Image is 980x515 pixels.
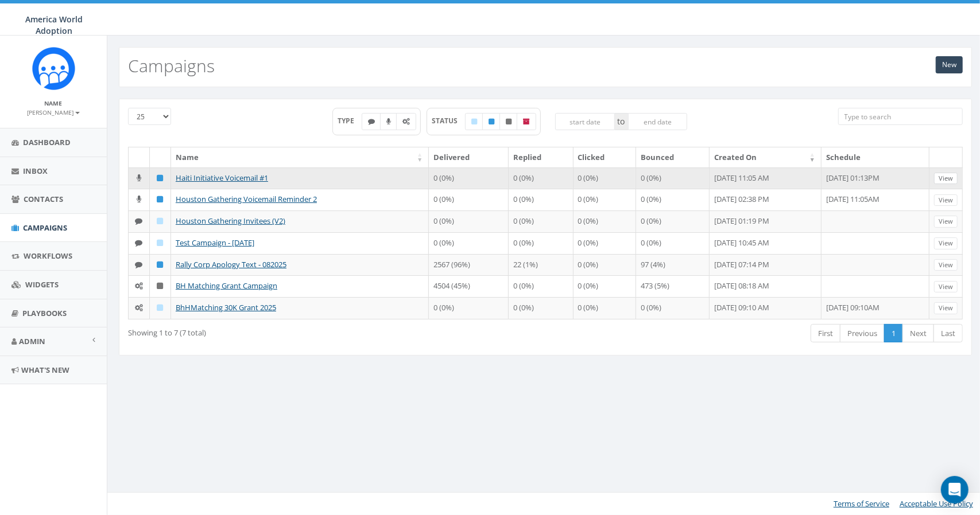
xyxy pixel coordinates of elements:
[509,232,574,254] td: 0 (0%)
[176,173,268,183] a: Haiti Initiative Voicemail #1
[934,302,958,314] a: View
[176,259,286,270] a: Rally Corp Apology Text - 082025
[28,108,80,116] small: [PERSON_NAME]
[636,297,710,319] td: 0 (0%)
[934,237,958,249] a: View
[429,167,508,189] td: 0 (0%)
[574,232,636,254] td: 0 (0%)
[25,14,83,36] span: America World Adoption
[482,113,501,130] label: Published
[135,282,143,290] i: Automated Message
[934,194,958,206] a: View
[45,99,63,107] small: Name
[574,147,636,167] th: Clicked
[21,365,69,375] span: What's New
[499,113,518,130] label: Unpublished
[509,210,574,232] td: 0 (0%)
[941,476,969,504] div: Open Intercom Messenger
[615,113,628,130] span: to
[176,216,285,226] a: Houston Gathering Invitees (V2)
[135,304,143,311] i: Automated Message
[128,56,215,75] h2: Campaigns
[24,194,63,204] span: Contacts
[135,261,143,268] i: Text SMS
[574,254,636,276] td: 0 (0%)
[176,280,277,291] a: BH Matching Grant Campaign
[574,167,636,189] td: 0 (0%)
[28,107,80,117] a: [PERSON_NAME]
[171,147,429,167] th: Name: activate to sort column ascending
[23,166,48,176] span: Inbox
[555,113,615,130] input: start date
[429,232,508,254] td: 0 (0%)
[509,297,574,319] td: 0 (0%)
[636,232,710,254] td: 0 (0%)
[368,118,375,125] i: Text SMS
[838,108,963,125] input: Type to search
[509,254,574,276] td: 22 (1%)
[934,216,958,228] a: View
[822,147,929,167] th: Schedule
[636,275,710,297] td: 473 (5%)
[628,113,688,130] input: end date
[509,275,574,297] td: 0 (0%)
[636,189,710,210] td: 0 (0%)
[157,261,164,268] i: Published
[380,113,397,130] label: Ringless Voice Mail
[574,275,636,297] td: 0 (0%)
[710,210,822,232] td: [DATE] 01:19 PM
[157,304,164,311] i: Draft
[506,118,512,125] i: Unpublished
[23,223,67,233] span: Campaigns
[157,217,164,225] i: Draft
[509,147,574,167] th: Replied
[636,147,710,167] th: Bounced
[429,254,508,276] td: 2567 (96%)
[23,137,71,147] span: Dashboard
[19,336,45,346] span: Admin
[710,254,822,276] td: [DATE] 07:14 PM
[429,210,508,232] td: 0 (0%)
[489,118,494,125] i: Published
[137,174,141,182] i: Ringless Voice Mail
[574,210,636,232] td: 0 (0%)
[471,118,477,125] i: Draft
[574,297,636,319] td: 0 (0%)
[176,194,317,204] a: Houston Gathering Voicemail Reminder 2
[822,189,929,210] td: [DATE] 11:05AM
[429,275,508,297] td: 4504 (45%)
[135,239,143,247] i: Text SMS
[157,196,164,203] i: Published
[574,189,636,210] td: 0 (0%)
[710,297,822,319] td: [DATE] 09:10 AM
[128,323,466,338] div: Showing 1 to 7 (7 total)
[157,282,164,290] i: Unpublished
[386,118,391,125] i: Ringless Voice Mail
[429,297,508,319] td: 0 (0%)
[135,217,143,225] i: Text SMS
[902,324,934,343] a: Next
[432,116,466,126] span: STATUS
[710,189,822,210] td: [DATE] 02:38 PM
[710,167,822,189] td: [DATE] 11:05 AM
[338,116,362,126] span: TYPE
[429,189,508,210] td: 0 (0%)
[933,324,963,343] a: Last
[25,279,59,290] span: Widgets
[834,498,889,509] a: Terms of Service
[509,167,574,189] td: 0 (0%)
[636,167,710,189] td: 0 (0%)
[884,324,903,343] a: 1
[429,147,508,167] th: Delivered
[176,302,276,313] a: BhHMatching 30K Grant 2025
[402,118,410,125] i: Automated Message
[811,324,840,343] a: First
[710,147,822,167] th: Created On: activate to sort column ascending
[22,308,67,318] span: Playbooks
[840,324,885,343] a: Previous
[176,237,254,248] a: Test Campaign - [DATE]
[24,251,72,261] span: Workflows
[137,196,141,203] i: Ringless Voice Mail
[517,113,536,130] label: Archived
[710,275,822,297] td: [DATE] 08:18 AM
